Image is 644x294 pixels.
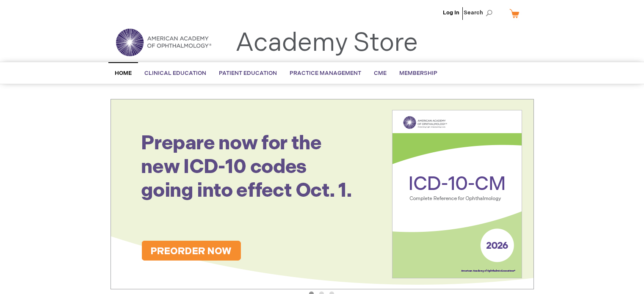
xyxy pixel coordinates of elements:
[219,70,277,77] span: Patient Education
[464,4,496,21] span: Search
[235,28,418,58] a: Academy Store
[290,70,361,77] span: Practice Management
[374,70,387,77] span: CME
[115,70,132,77] span: Home
[443,9,459,16] a: Log In
[399,70,437,77] span: Membership
[144,70,206,77] span: Clinical Education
